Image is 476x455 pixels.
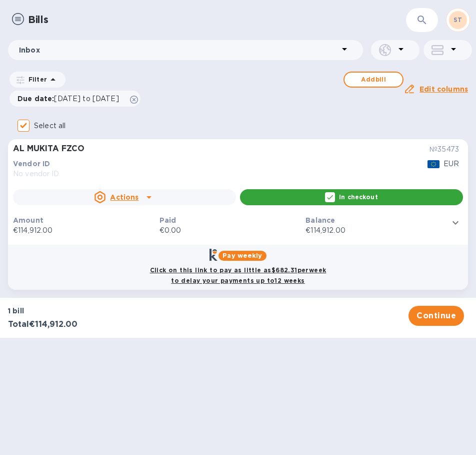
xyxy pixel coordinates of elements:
[343,72,403,88] button: Addbill
[305,225,448,236] p: €114,912.00
[419,85,468,93] u: Edit columns
[453,16,462,24] b: ST
[443,159,459,169] p: EUR
[13,169,427,179] p: No vendor ID
[352,74,394,86] span: Add bill
[408,306,464,326] button: Continue
[9,91,140,107] div: Due date:[DATE] to [DATE]
[110,193,138,201] u: Actions
[8,320,234,329] h3: Total €114,912.00
[19,45,338,55] p: Inbox
[238,144,459,155] p: № 35473
[339,193,377,201] p: In checkout
[13,160,50,168] b: Vendor ID
[17,94,124,104] p: Due date :
[150,266,326,284] b: Click on this link to pay as little as $682.31 per week to delay your payments up to 12 weeks
[159,225,302,236] p: €0.00
[54,95,118,103] span: [DATE] to [DATE]
[416,310,456,322] span: Continue
[28,14,48,26] h1: Bills
[13,225,155,236] p: €114,912.00
[34,121,65,131] p: Select all
[8,306,234,316] p: 1 bill
[13,144,234,154] h3: AL MUKITA FZCO
[222,252,262,259] b: Pay weekly
[13,216,43,224] b: Amount
[159,216,176,224] b: Paid
[305,216,335,224] b: Balance
[24,75,47,84] p: Filter
[448,215,463,230] button: expand row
